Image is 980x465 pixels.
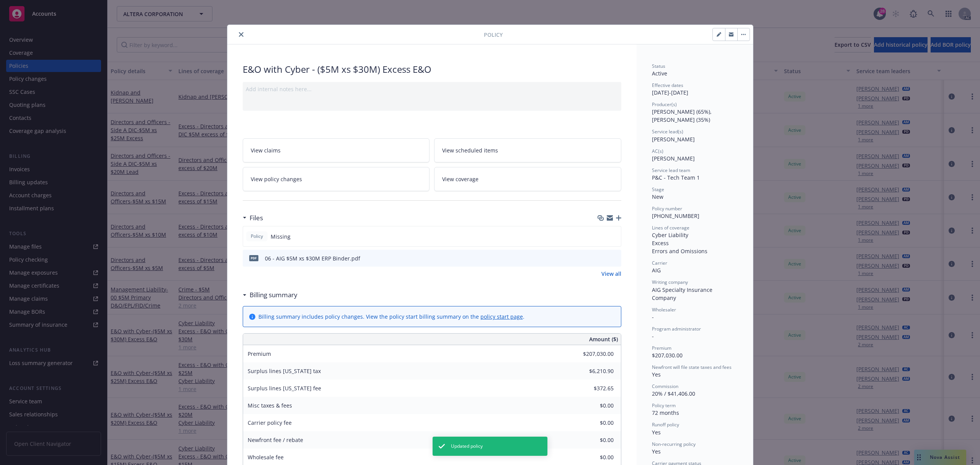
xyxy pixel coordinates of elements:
span: [PHONE_NUMBER] [652,212,699,219]
button: preview file [611,254,618,262]
button: close [237,30,246,39]
span: [PERSON_NAME] (65%), [PERSON_NAME] (35%) [652,108,713,123]
span: Premium [248,350,271,357]
span: AIG [652,267,661,274]
span: pdf [249,255,258,261]
span: Wholesaler [652,306,676,313]
a: View policy changes [243,167,430,191]
input: 0.00 [568,365,618,377]
div: Billing summary includes policy changes. View the policy start billing summary on the . [258,313,524,321]
span: View policy changes [251,175,302,183]
a: View scheduled items [434,138,621,162]
span: Updated policy [451,443,483,450]
span: Writing company [652,279,688,285]
a: View all [601,270,621,278]
span: Yes [652,448,661,455]
span: Surplus lines [US_STATE] tax [248,367,321,375]
span: Yes [652,429,661,436]
span: Policy number [652,205,682,212]
span: Newfront will file state taxes and fees [652,364,732,370]
div: [DATE] - [DATE] [652,82,738,97]
input: 0.00 [568,383,618,394]
span: Policy term [652,402,676,409]
span: [PERSON_NAME] [652,136,695,143]
span: $207,030.00 [652,352,683,359]
span: View claims [251,146,281,154]
span: New [652,193,663,200]
span: Yes [652,371,661,378]
div: Excess [652,239,738,247]
div: Billing summary [243,290,297,300]
span: AC(s) [652,148,663,154]
a: policy start page [480,313,523,320]
span: Policy [249,233,265,240]
span: Active [652,70,667,77]
span: Service lead team [652,167,690,174]
span: Non-recurring policy [652,441,696,447]
div: 06 - AIG $5M xs $30M ERP Binder.pdf [265,254,360,262]
div: Add internal notes here... [246,85,618,93]
span: Stage [652,186,664,193]
span: Lines of coverage [652,224,689,231]
input: 0.00 [568,400,618,411]
span: - [652,313,654,321]
span: Policy [484,31,503,39]
span: View scheduled items [442,146,498,154]
span: Commission [652,383,678,390]
button: download file [599,254,605,262]
span: Premium [652,345,671,351]
div: Files [243,213,263,223]
span: - [652,332,654,340]
span: Service lead(s) [652,128,683,135]
input: 0.00 [568,417,618,429]
input: 0.00 [568,452,618,463]
span: View coverage [442,175,479,183]
span: AIG Specialty Insurance Company [652,286,714,301]
span: Misc taxes & fees [248,402,292,409]
div: E&O with Cyber - ($5M xs $30M) Excess E&O [243,63,621,76]
span: 20% / $41,406.00 [652,390,695,397]
span: Carrier [652,260,667,266]
span: Amount ($) [589,335,618,343]
span: Producer(s) [652,101,677,108]
span: Runoff policy [652,421,679,428]
span: [PERSON_NAME] [652,155,695,162]
span: Missing [271,232,291,241]
div: Cyber Liability [652,231,738,239]
span: P&C - Tech Team 1 [652,174,700,181]
input: 0.00 [568,348,618,360]
span: Effective dates [652,82,683,88]
a: View claims [243,138,430,162]
a: View coverage [434,167,621,191]
span: Surplus lines [US_STATE] fee [248,385,321,392]
span: Carrier policy fee [248,419,292,426]
div: Errors and Omissions [652,247,738,255]
span: Wholesale fee [248,454,284,461]
h3: Files [250,213,263,223]
span: Newfront fee / rebate [248,436,303,444]
span: Program administrator [652,326,701,332]
span: 72 months [652,409,679,416]
span: Status [652,63,665,69]
h3: Billing summary [250,290,297,300]
input: 0.00 [568,434,618,446]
